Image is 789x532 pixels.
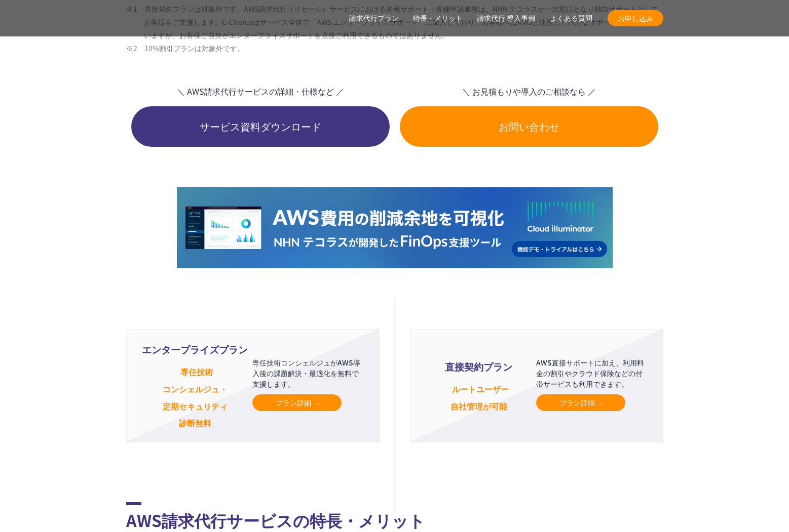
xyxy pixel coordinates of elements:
span: ＼ お見積もりや導入のご相談なら ／ [400,85,658,97]
p: AWS直接サポートに加え、利用料金の割引やクラウド保険などの付帯サービスも利用できます。 [536,357,648,389]
span: ＼ AWS請求代行サービスの詳細・仕様など ／ [131,85,390,97]
a: 特長・メリット [413,13,463,24]
li: ※1 直接契約プランは対象外です。AWS請求代行（リセール）サービスにおける各種サポート・各種申請業務は、NHN テコラスが一次窓口となり独自サポートとしてお客様をご支援します。C-Chorus... [144,2,663,42]
img: 正しいクラウド財務管理でAWS費用の大幅削減を NHN テコラスが開発したFinOps支援ツール Cloud Illuminator [177,187,613,268]
li: ※2 10%割引プランは対象外です。 [144,42,663,55]
small: ルートユーザー 自社管理が可能 [450,383,509,412]
a: よくある質問 [550,13,592,24]
a: お申し込み [608,10,663,26]
a: 請求代行プラン [349,13,399,24]
small: 専任技術 コンシェルジュ・ 定期セキュリティ 診断無料 [163,365,228,429]
h2: AWS請求代行サービスの特長・メリット [126,502,663,532]
p: 専任技術コンシェルジュがAWS導入後の課題解決・最適化を無料で支援します。 [252,357,364,389]
span: サービス資料ダウンロード [131,119,390,134]
span: プラン詳細 [559,397,602,408]
a: 請求代行 導入事例 [477,13,536,24]
a: お問い合わせ [400,106,658,147]
span: エンタープライズプラン [142,342,248,357]
span: お申し込み [608,13,663,24]
span: お問い合わせ [400,119,658,134]
a: プラン詳細 [252,394,342,411]
span: 直接契約プラン [426,359,532,374]
span: プラン詳細 [276,397,318,408]
a: プラン詳細 [536,394,625,411]
a: サービス資料ダウンロード [131,106,390,147]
